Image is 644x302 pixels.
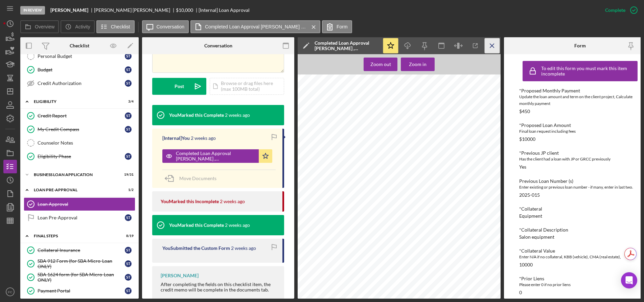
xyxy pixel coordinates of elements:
[125,53,132,60] div: S T
[519,156,641,163] div: Has the client had a loan with JP or GRCC previously
[220,199,245,204] time: 2025-09-15 19:17
[205,24,306,29] label: Completed Loan Approval [PERSON_NAME] , [PERSON_NAME].pdf
[316,199,322,203] span: Yes
[316,208,480,211] span: If your loan is passing the Matrix and you have not requested an exemption based on collateral, o...
[316,73,343,77] span: Credit Score M2
[316,216,466,219] span: you would like to approve the loan. Otherwise, just hit submit and your loan will be submitted for
[169,222,224,228] div: You Marked this Complete
[316,85,339,89] span: Credit Report
[316,163,318,166] span: 0
[519,184,641,191] div: Enter existing or previous loan number - if many, enter in last two.
[161,199,219,204] div: You Marked this Incomplete
[519,192,540,198] div: 2025-015
[316,138,318,142] span: 0
[225,222,250,228] time: 2025-09-15 19:17
[125,66,132,73] div: S T
[125,287,132,294] div: S T
[605,3,625,17] div: Complete
[38,288,125,294] div: Payment Portal
[370,58,391,71] div: Zoom out
[519,150,641,156] div: *Previous JP client
[316,232,400,236] span: This is a step up for 2025-015- mx loan amount is 10k
[125,247,132,254] div: S T
[190,20,320,33] button: Completed Loan Approval [PERSON_NAME] , [PERSON_NAME].pdf
[316,77,321,81] span: -10
[519,164,526,170] div: Yes
[519,123,641,128] div: *Proposed Loan Amount
[316,114,320,117] span: 10
[162,170,223,187] button: Move Documents
[519,206,641,212] div: *Collateral
[316,98,345,101] span: Bank Statements
[519,276,641,281] div: *Prior Liens
[316,220,337,223] span: Underwriting.
[125,112,132,119] div: S T
[20,6,45,15] div: In Review
[621,272,637,288] div: Open Intercom Messenger
[316,126,318,130] span: 0
[316,134,348,138] span: Business - Current
[316,158,349,162] span: Employment Bonus
[519,213,542,219] div: Equipment
[8,290,13,294] text: FC
[541,66,636,77] div: To edit this form you must mark this item incomplete
[34,100,117,104] div: ELIGIBILITY
[38,272,125,283] div: SBA 1624 form (for SBA Micro-Loan ONLY)
[176,7,193,13] span: $10,000
[24,150,135,163] a: Eligibility PhaseST
[204,43,232,48] div: Conversation
[519,227,641,233] div: *Collateral Description
[38,113,125,118] div: Credit Report
[125,214,132,221] div: S T
[20,20,59,33] button: Overview
[34,234,117,238] div: FINAL STEPS
[121,188,134,192] div: 1 / 2
[519,109,530,114] div: $450
[38,215,125,220] div: Loan Pre-Approval
[337,24,348,29] label: Form
[519,128,641,135] div: Final loan request including fees
[574,43,586,48] div: Form
[125,153,132,160] div: S T
[519,93,641,107] div: Update the loan amount and term on the client project, Calculate monthly payment
[519,254,641,260] div: Enter N/A if no collateral, KBB (vehicle), CMA (real estate),
[316,175,318,179] span: 0
[24,211,135,224] a: Loan Pre-ApprovalST
[316,110,342,113] span: Collection Debt
[162,149,272,163] button: Completed Loan Approval [PERSON_NAME] , [PERSON_NAME].pdf
[38,154,125,159] div: Eligibility Phase
[35,24,54,29] label: Overview
[96,20,135,33] button: Checklist
[3,285,17,299] button: FC
[161,282,277,293] div: After completing the fields on this checklist item, the credit memo will be complete in the docum...
[70,43,89,48] div: Checklist
[315,40,379,51] div: Completed Loan Approval [PERSON_NAME] , [PERSON_NAME].pdf
[225,112,250,118] time: 2025-09-16 20:54
[519,234,554,240] div: Salon equipment
[316,212,480,215] span: are submitting an Auto Loan that passes the Matrix and meets the criteria, you will see an option...
[75,24,90,29] label: Activity
[24,77,135,90] a: Credit AuthorizationST
[157,24,185,29] label: Conversation
[121,100,134,104] div: 3 / 4
[316,171,348,175] span: Previous Borrower
[125,274,132,281] div: S T
[125,126,132,133] div: S T
[176,151,255,161] div: Completed Loan Approval [PERSON_NAME] , [PERSON_NAME].pdf
[179,175,216,181] span: Move Documents
[231,245,256,251] time: 2025-09-15 19:17
[598,3,641,17] button: Complete
[24,271,135,284] a: SBA 1624 form (for SBA Micro-Loan ONLY)ST
[175,78,184,95] div: Post
[38,258,125,269] div: SBA 912 Form (for SBA Micro-Loan ONLY)
[34,188,117,192] div: LOAN PRE-APPROVAL
[191,135,216,141] time: 2025-09-16 20:54
[50,7,88,13] b: [PERSON_NAME]
[24,63,135,77] a: BudgetST
[316,244,322,248] span: Yes
[161,273,199,278] div: [PERSON_NAME]
[519,136,535,142] div: $10000
[316,253,356,256] span: Conditions of Signature
[519,290,522,295] div: 0
[24,49,135,63] a: Personal BudgetST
